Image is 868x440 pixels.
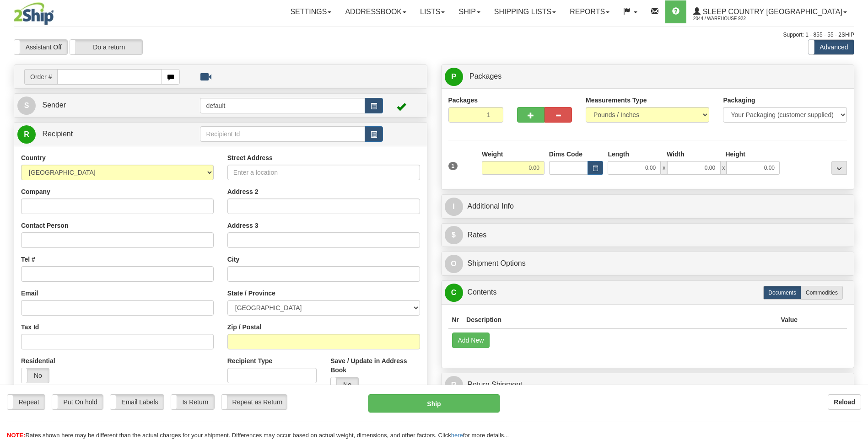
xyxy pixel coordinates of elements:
[445,226,851,245] a: $Rates
[445,254,851,273] a: OShipment Options
[7,432,25,439] span: NOTE:
[21,255,35,264] label: Tel #
[227,356,273,365] label: Recipient Type
[725,150,745,159] label: Height
[283,0,338,23] a: Settings
[42,130,73,138] span: Recipient
[70,40,142,54] label: Do a return
[445,376,851,394] a: RReturn Shipment
[448,311,463,328] th: Nr
[200,98,365,113] input: Sender Id
[686,0,854,23] a: Sleep Country [GEOGRAPHIC_DATA] 2044 / Warehouse 922
[14,40,67,54] label: Assistant Off
[21,153,46,162] label: Country
[809,40,854,54] label: Advanced
[200,126,365,142] input: Recipient Id
[482,150,503,159] label: Weight
[445,376,463,394] span: R
[445,197,851,216] a: IAdditional Info
[549,150,582,159] label: Dims Code
[227,187,259,196] label: Address 2
[17,125,180,144] a: R Recipient
[110,395,164,409] label: Email Labels
[445,283,851,302] a: CContents
[227,322,262,332] label: Zip / Postal
[445,226,463,244] span: $
[448,162,458,170] span: 1
[52,395,103,409] label: Put On hold
[763,286,801,300] label: Documents
[608,150,629,159] label: Length
[330,356,420,375] label: Save / Update in Address Book
[21,187,50,196] label: Company
[586,96,647,105] label: Measurements Type
[720,161,727,175] span: x
[667,150,685,159] label: Width
[445,255,463,273] span: O
[834,398,855,406] b: Reload
[828,394,861,410] button: Reload
[448,96,478,105] label: Packages
[701,8,842,16] span: Sleep Country [GEOGRAPHIC_DATA]
[445,198,463,216] span: I
[17,97,36,115] span: S
[21,221,68,230] label: Contact Person
[17,125,36,144] span: R
[452,333,490,348] button: Add New
[21,322,39,332] label: Tax Id
[227,255,239,264] label: City
[487,0,563,23] a: Shipping lists
[17,96,200,115] a: S Sender
[723,96,755,105] label: Packaging
[21,356,55,365] label: Residential
[413,0,452,23] a: Lists
[469,72,501,80] span: Packages
[445,284,463,302] span: C
[171,395,214,409] label: Is Return
[221,395,287,409] label: Repeat as Return
[42,101,66,109] span: Sender
[14,2,54,25] img: logo2044.jpg
[22,368,49,383] label: No
[847,173,867,267] iframe: chat widget
[452,0,487,23] a: Ship
[563,0,616,23] a: Reports
[331,377,358,392] label: No
[801,286,843,300] label: Commodities
[661,161,667,175] span: x
[338,0,413,23] a: Addressbook
[21,289,38,298] label: Email
[777,311,801,328] th: Value
[368,394,499,413] button: Ship
[693,14,762,23] span: 2044 / Warehouse 922
[227,221,259,230] label: Address 3
[463,311,777,328] th: Description
[227,289,275,298] label: State / Province
[831,161,847,175] div: ...
[227,153,273,162] label: Street Address
[14,31,854,39] div: Support: 1 - 855 - 55 - 2SHIP
[445,67,851,86] a: P Packages
[227,165,420,180] input: Enter a location
[451,432,463,439] a: here
[7,395,45,409] label: Repeat
[24,69,57,85] span: Order #
[445,68,463,86] span: P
